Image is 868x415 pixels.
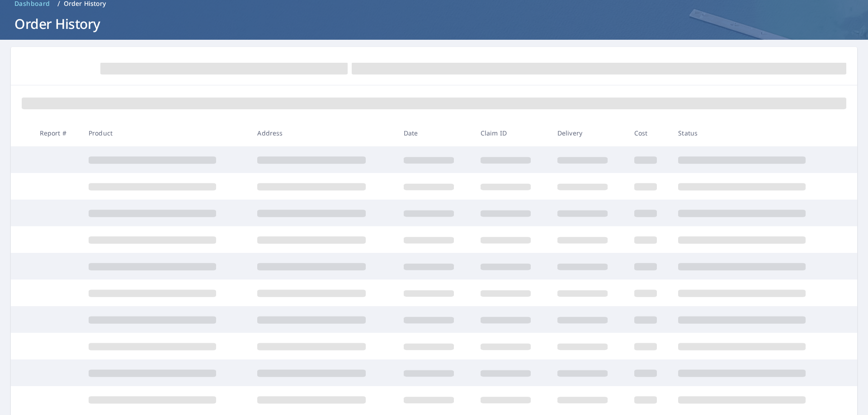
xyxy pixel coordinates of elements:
h1: Order History [11,14,857,33]
th: Product [81,120,250,146]
th: Date [396,120,473,146]
th: Cost [627,120,671,146]
th: Address [250,120,396,146]
th: Report # [33,120,81,146]
th: Claim ID [473,120,550,146]
th: Status [671,120,840,146]
th: Delivery [550,120,627,146]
